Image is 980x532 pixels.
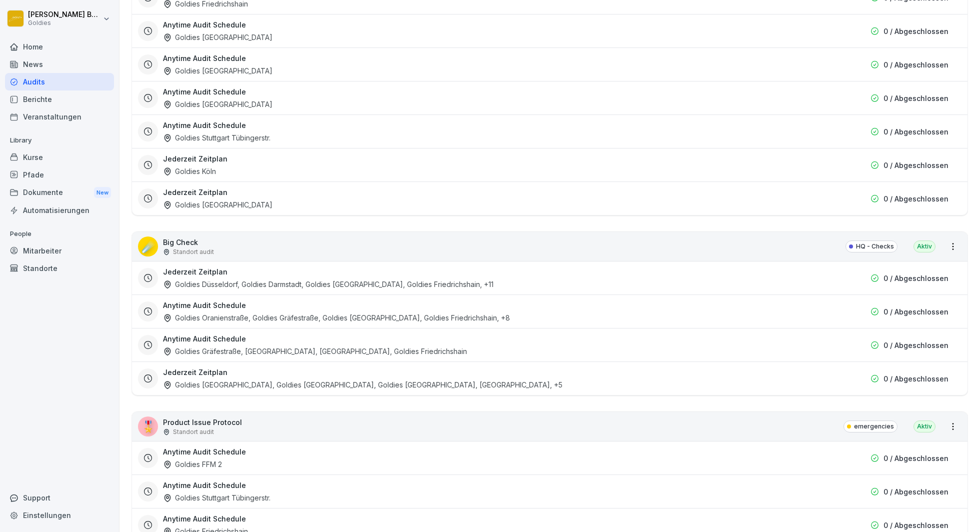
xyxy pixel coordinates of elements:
div: Goldies [GEOGRAPHIC_DATA] [163,199,272,210]
div: Support [5,489,114,506]
a: Standorte [5,259,114,277]
div: Aktiv [913,420,935,432]
h3: Jederzeit Zeitplan [163,367,227,377]
div: Dokumente [5,183,114,202]
p: Library [5,132,114,148]
a: Mitarbeiter [5,242,114,259]
p: 0 / Abgeschlossen [883,59,948,70]
a: Kurse [5,148,114,166]
p: 0 / Abgeschlossen [883,26,948,36]
div: Aktiv [913,240,935,252]
p: Standort audit [173,427,214,436]
p: HQ - Checks [856,242,894,251]
div: ☄️ [138,236,158,256]
a: Audits [5,73,114,90]
div: Goldies Oranienstraße, Goldies Gräfestraße, Goldies [GEOGRAPHIC_DATA], Goldies Friedrichshain , +8 [163,312,510,323]
p: 0 / Abgeschlossen [883,340,948,350]
a: News [5,55,114,73]
h3: Anytime Audit Schedule [163,19,246,30]
a: Berichte [5,90,114,108]
a: Veranstaltungen [5,108,114,125]
p: 0 / Abgeschlossen [883,273,948,283]
div: Goldies Stuttgart Tübingerstr. [163,492,270,503]
p: 0 / Abgeschlossen [883,486,948,497]
h3: Anytime Audit Schedule [163,333,246,344]
h3: Anytime Audit Schedule [163,480,246,490]
h3: Anytime Audit Schedule [163,86,246,97]
h3: Jederzeit Zeitplan [163,187,227,197]
p: Standort audit [173,247,214,256]
div: Goldies [GEOGRAPHIC_DATA], Goldies [GEOGRAPHIC_DATA], Goldies [GEOGRAPHIC_DATA], [GEOGRAPHIC_DATA... [163,379,562,390]
h3: Anytime Audit Schedule [163,120,246,130]
div: New [94,187,111,198]
a: Pfade [5,166,114,183]
p: 0 / Abgeschlossen [883,126,948,137]
p: Big Check [163,237,214,247]
p: 0 / Abgeschlossen [883,93,948,103]
p: 0 / Abgeschlossen [883,520,948,530]
a: DokumenteNew [5,183,114,202]
div: Goldies FFM 2 [163,459,222,469]
h3: Jederzeit Zeitplan [163,153,227,164]
p: emergencies [854,422,894,431]
p: Product Issue Protocol [163,417,242,427]
div: Goldies Düsseldorf, Goldies Darmstadt, Goldies [GEOGRAPHIC_DATA], Goldies Friedrichshain , +11 [163,279,493,289]
p: Goldies [28,19,101,26]
h3: Anytime Audit Schedule [163,513,246,524]
a: Home [5,38,114,55]
h3: Anytime Audit Schedule [163,446,246,457]
h3: Anytime Audit Schedule [163,53,246,63]
h3: Anytime Audit Schedule [163,300,246,310]
p: 0 / Abgeschlossen [883,373,948,384]
div: Goldies [GEOGRAPHIC_DATA] [163,65,272,76]
a: Automatisierungen [5,201,114,219]
div: Goldies [GEOGRAPHIC_DATA] [163,99,272,109]
div: 🎖️ [138,416,158,436]
p: 0 / Abgeschlossen [883,160,948,170]
p: 0 / Abgeschlossen [883,453,948,463]
h3: Jederzeit Zeitplan [163,266,227,277]
div: Goldies Gräfestraße, [GEOGRAPHIC_DATA], [GEOGRAPHIC_DATA], Goldies Friedrichshain [163,346,467,356]
p: People [5,226,114,242]
div: Goldies [GEOGRAPHIC_DATA] [163,32,272,42]
a: Einstellungen [5,506,114,524]
p: 0 / Abgeschlossen [883,193,948,204]
div: Goldies Köln [163,166,216,176]
div: Goldies Stuttgart Tübingerstr. [163,132,270,143]
p: 0 / Abgeschlossen [883,306,948,317]
p: [PERSON_NAME] Buhren [28,10,101,19]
